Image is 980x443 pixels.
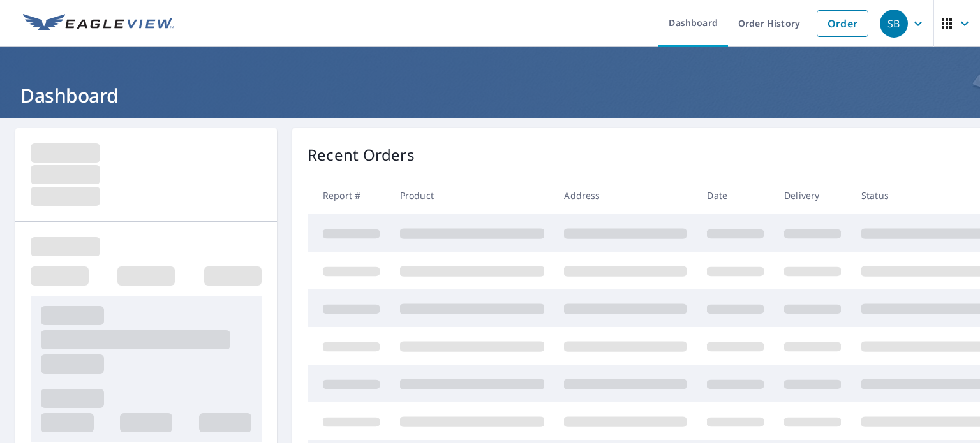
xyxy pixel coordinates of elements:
[774,177,851,214] th: Delivery
[308,177,390,214] th: Report #
[390,177,554,214] th: Product
[15,82,965,108] h1: Dashboard
[23,14,174,33] img: EV Logo
[554,177,697,214] th: Address
[697,177,774,214] th: Date
[308,143,415,166] p: Recent Orders
[880,10,908,38] div: SB
[817,10,868,37] a: Order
